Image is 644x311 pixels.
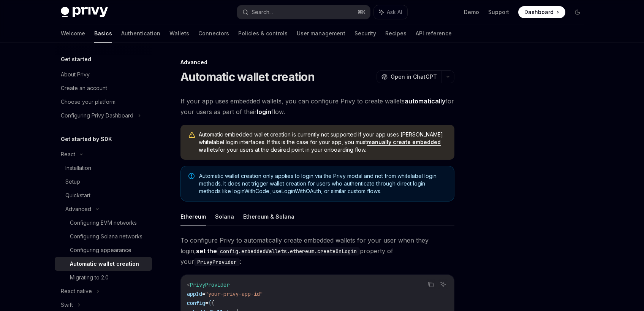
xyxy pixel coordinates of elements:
[65,163,91,173] div: Installation
[252,8,273,17] div: Search...
[61,84,107,93] div: Create an account
[187,281,190,288] span: <
[205,290,263,297] span: "your-privy-app-id"
[385,24,407,43] a: Recipes
[61,135,112,144] h5: Get started by SDK
[391,73,437,81] span: Open in ChatGPT
[65,205,91,214] div: Advanced
[55,175,152,189] a: Setup
[354,24,376,43] a: Security
[374,5,407,19] button: Ask AI
[297,24,345,43] a: User management
[180,208,206,225] button: Ethereum
[55,271,152,284] a: Migrating to 2.0
[55,216,152,230] a: Configuring EVM networks
[208,300,211,306] span: {
[405,97,445,105] strong: automatically
[61,287,92,296] div: React native
[202,290,205,297] span: =
[61,70,90,79] div: About Privy
[70,259,139,268] div: Automatic wallet creation
[188,132,196,139] svg: Warning
[55,243,152,257] a: Configuring appearance
[61,55,91,64] h5: Get started
[416,24,452,43] a: API reference
[70,273,109,282] div: Migrating to 2.0
[180,59,454,66] div: Advanced
[524,8,554,16] span: Dashboard
[243,208,294,225] button: Ethereum & Solana
[358,9,366,15] span: ⌘ K
[61,300,73,309] div: Swift
[65,191,90,200] div: Quickstart
[180,70,315,84] h1: Automatic wallet creation
[121,24,160,43] a: Authentication
[217,247,360,255] code: config.embeddedWallets.ethereum.createOnLogin
[190,281,229,288] span: PrivyProvider
[257,108,271,116] strong: login
[61,7,108,17] img: dark logo
[188,173,195,179] svg: Note
[237,5,370,19] button: Search...⌘K
[211,300,214,306] span: {
[61,150,75,159] div: React
[196,247,360,255] strong: set the
[55,257,152,271] a: Automatic wallet creation
[61,111,133,120] div: Configuring Privy Dashboard
[55,81,152,95] a: Create an account
[55,230,152,243] a: Configuring Solana networks
[180,96,454,117] span: If your app uses embedded wallets, you can configure Privy to create wallets for your users as pa...
[387,8,402,16] span: Ask AI
[438,279,448,289] button: Ask AI
[205,300,208,306] span: =
[55,189,152,202] a: Quickstart
[70,246,131,255] div: Configuring appearance
[55,68,152,81] a: About Privy
[55,95,152,109] a: Choose your platform
[194,258,240,266] code: PrivyProvider
[55,161,152,175] a: Installation
[518,6,565,18] a: Dashboard
[199,131,447,154] span: Automatic embedded wallet creation is currently not supported if your app uses [PERSON_NAME] whit...
[377,70,441,83] button: Open in ChatGPT
[70,218,137,227] div: Configuring EVM networks
[215,208,234,225] button: Solana
[180,235,454,267] span: To configure Privy to automatically create embedded wallets for your user when they login, proper...
[61,24,85,43] a: Welcome
[238,24,288,43] a: Policies & controls
[65,177,80,186] div: Setup
[464,8,479,16] a: Demo
[488,8,509,16] a: Support
[187,300,205,306] span: config
[61,97,116,106] div: Choose your platform
[187,290,202,297] span: appId
[571,6,584,18] button: Toggle dark mode
[169,24,189,43] a: Wallets
[198,24,229,43] a: Connectors
[199,172,446,195] span: Automatic wallet creation only applies to login via the Privy modal and not from whitelabel login...
[70,232,142,241] div: Configuring Solana networks
[94,24,112,43] a: Basics
[426,279,436,289] button: Copy the contents from the code block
